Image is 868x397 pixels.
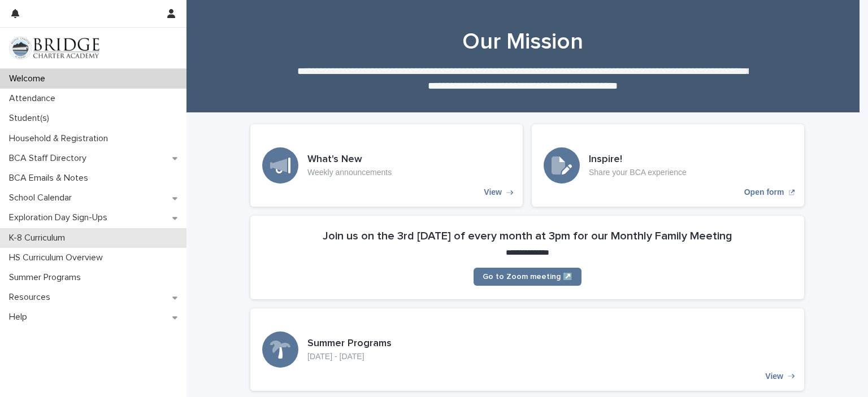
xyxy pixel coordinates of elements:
p: Help [5,312,36,322]
p: Student(s) [5,113,58,124]
a: View [250,124,523,207]
p: Open form [744,187,784,197]
img: V1C1m3IdTEidaUdm9Hs0 [9,37,99,59]
p: Resources [5,292,59,303]
p: BCA Emails & Notes [5,173,97,184]
h3: Summer Programs [307,338,392,350]
p: HS Curriculum Overview [5,252,112,263]
a: Go to Zoom meeting ↗️ [474,268,581,286]
p: Welcome [5,73,54,84]
a: Open form [532,124,804,207]
p: [DATE] - [DATE] [307,352,392,361]
p: Summer Programs [5,272,90,283]
h3: Inspire! [589,154,687,166]
p: Exploration Day Sign-Ups [5,212,116,223]
p: BCA Staff Directory [5,153,96,164]
p: Attendance [5,93,64,104]
h1: Our Mission [246,28,800,55]
p: Household & Registration [5,133,117,144]
h2: Join us on the 3rd [DATE] of every month at 3pm for our Monthly Family Meeting [323,229,732,243]
p: Share your BCA experience [589,168,687,177]
span: Go to Zoom meeting ↗️ [483,273,572,281]
h3: What's New [307,154,392,166]
p: K-8 Curriculum [5,233,74,243]
p: View [484,187,502,197]
p: Weekly announcements [307,168,392,177]
p: School Calendar [5,193,81,203]
p: View [765,372,783,381]
a: View [250,308,804,391]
